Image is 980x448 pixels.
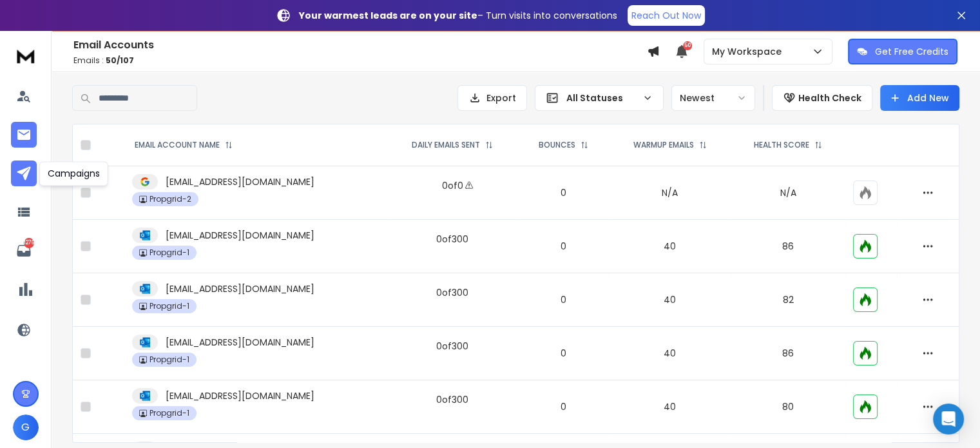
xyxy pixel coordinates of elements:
[526,186,601,199] p: 0
[13,44,39,68] img: logo
[526,240,601,253] p: 0
[166,389,314,402] p: [EMAIL_ADDRESS][DOMAIN_NAME]
[149,301,189,311] p: Propgrid-1
[738,186,838,199] p: N/A
[166,229,314,242] p: [EMAIL_ADDRESS][DOMAIN_NAME]
[631,9,701,22] p: Reach Out Now
[875,45,948,58] p: Get Free Credits
[526,293,601,306] p: 0
[13,414,39,440] button: G
[457,85,527,111] button: Export
[731,220,845,273] td: 86
[73,37,647,53] h1: Email Accounts
[671,85,755,111] button: Newest
[299,9,477,22] strong: Your warmest leads are on your site
[299,9,617,22] p: – Turn visits into conversations
[73,55,647,66] p: Emails :
[609,380,731,434] td: 40
[526,347,601,360] p: 0
[106,55,134,66] span: 50 / 107
[436,286,468,299] div: 0 of 300
[11,238,37,264] a: 1276
[149,408,189,418] p: Propgrid-1
[848,39,957,64] button: Get Free Credits
[166,282,314,295] p: [EMAIL_ADDRESS][DOMAIN_NAME]
[772,85,872,111] button: Health Check
[436,340,468,353] div: 0 of 300
[609,220,731,273] td: 40
[412,140,480,150] p: DAILY EMAILS SENT
[880,85,959,111] button: Add New
[442,179,463,192] div: 0 of 0
[566,92,637,104] p: All Statuses
[436,393,468,406] div: 0 of 300
[166,175,314,188] p: [EMAIL_ADDRESS][DOMAIN_NAME]
[539,140,575,150] p: BOUNCES
[731,327,845,380] td: 86
[135,140,233,150] div: EMAIL ACCOUNT NAME
[149,194,191,204] p: Propgrid-2
[436,233,468,246] div: 0 of 300
[628,5,705,26] a: Reach Out Now
[754,140,809,150] p: HEALTH SCORE
[609,273,731,327] td: 40
[166,336,314,349] p: [EMAIL_ADDRESS][DOMAIN_NAME]
[712,45,787,58] p: My Workspace
[39,161,108,186] div: Campaigns
[683,41,692,50] span: 50
[798,92,861,104] p: Health Check
[731,273,845,327] td: 82
[24,238,34,248] p: 1276
[149,355,189,365] p: Propgrid-1
[526,400,601,413] p: 0
[609,327,731,380] td: 40
[633,140,694,150] p: WARMUP EMAILS
[609,166,731,220] td: N/A
[149,248,189,258] p: Propgrid-1
[731,380,845,434] td: 80
[933,404,964,434] div: Open Intercom Messenger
